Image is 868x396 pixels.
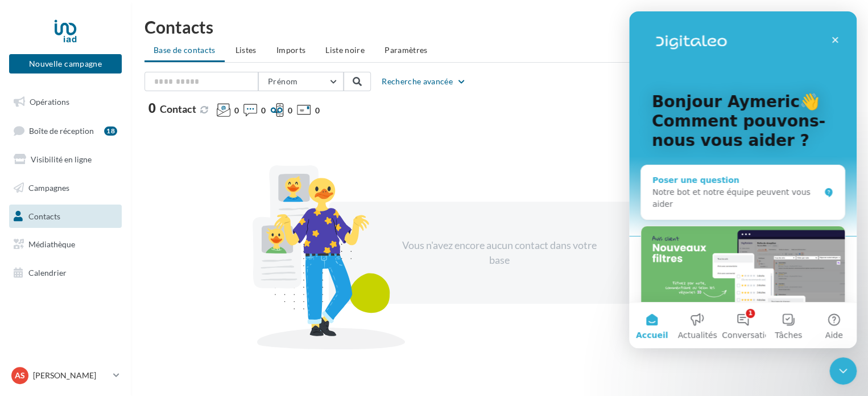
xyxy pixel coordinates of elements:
[31,154,92,164] span: Visibilité en ligne
[104,126,117,136] div: 18
[7,176,124,200] a: Campagnes
[148,102,156,115] span: 0
[234,105,239,116] span: 0
[7,119,124,143] a: Boîte de réception18
[33,370,109,381] p: [PERSON_NAME]
[629,11,857,348] iframe: Intercom live chat
[315,105,319,116] span: 0
[288,105,292,116] span: 0
[28,268,67,277] span: Calendrier
[9,54,122,74] button: Nouvelle campagne
[7,90,124,114] a: Opérations
[258,72,344,91] button: Prénom
[160,103,196,115] span: Contact
[829,357,857,385] iframe: Intercom live chat
[325,45,365,55] span: Liste noire
[7,261,124,285] a: Calendrier
[7,205,124,228] a: Contacts
[235,45,257,55] span: Listes
[29,125,94,135] span: Boîte de réception
[402,238,597,267] div: Vous n'avez encore aucun contact dans votre base
[7,148,124,172] a: Visibilité en ligne
[30,97,69,107] span: Opérations
[15,370,25,381] span: AS
[28,183,69,193] span: Campagnes
[377,75,471,88] button: Recherche avancée
[9,365,122,386] a: AS [PERSON_NAME]
[7,232,124,256] a: Médiathèque
[268,76,297,86] span: Prénom
[144,18,854,35] h1: Contacts
[385,45,428,55] span: Paramètres
[276,45,305,55] span: Imports
[261,105,266,116] span: 0
[28,239,75,249] span: Médiathèque
[28,211,60,221] span: Contacts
